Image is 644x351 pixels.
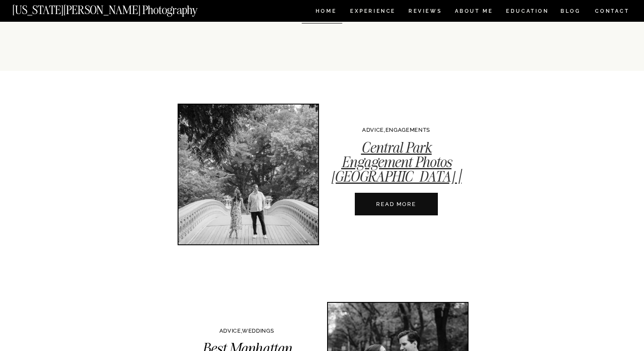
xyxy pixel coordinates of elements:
[250,12,394,43] a: READ MORE
[505,9,550,16] a: EDUCATION
[561,9,581,16] a: BLOG
[362,127,384,133] a: ADVICE
[12,4,226,12] a: [US_STATE][PERSON_NAME] Photography
[315,127,477,133] p: ,
[454,9,493,16] a: ABOUT ME
[331,138,462,200] a: Central Park Engagement Photos [GEOGRAPHIC_DATA] | A Complete Guide
[385,127,430,133] a: ENGAGEMENTS
[408,9,440,16] a: REVIEWS
[350,9,395,16] a: Experience
[355,193,438,215] a: Central Park Engagement Photos NYC | A Complete Guide
[178,104,318,244] a: Central Park Engagement Photos NYC | A Complete Guide
[595,6,630,16] a: CONTACT
[242,328,274,334] a: WEDDINGS
[166,328,328,334] p: ,
[219,328,241,334] a: ADVICE
[314,9,338,16] a: HOME
[349,200,443,208] a: READ MORE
